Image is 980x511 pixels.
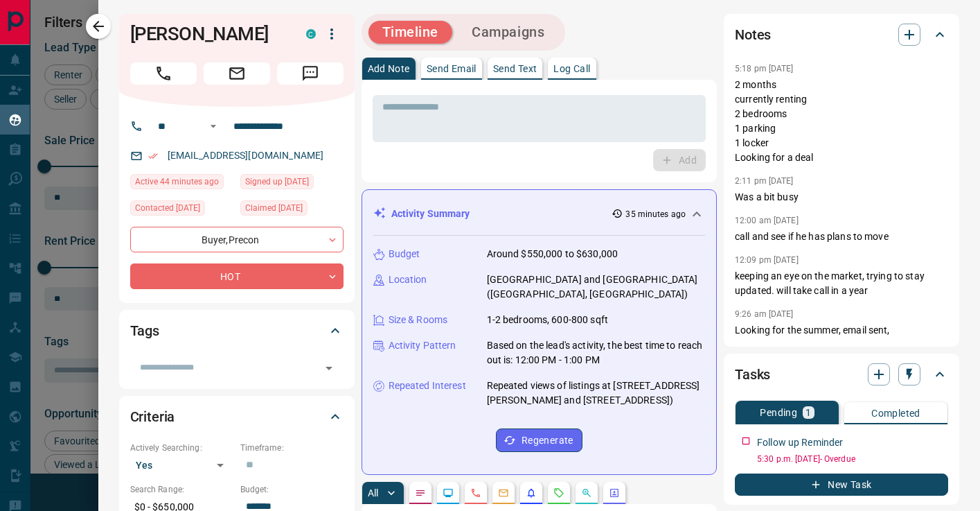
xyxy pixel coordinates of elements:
[368,64,410,73] p: Add Note
[130,400,344,433] div: Criteria
[245,175,309,189] span: Signed up [DATE]
[135,175,219,189] span: Active 44 minutes ago
[130,314,344,347] div: Tags
[277,62,344,85] span: Message
[148,151,158,161] svg: Email Verified
[373,201,706,227] div: Activity Summary35 minutes ago
[735,255,799,265] p: 12:09 pm [DATE]
[130,174,233,193] div: Sat Sep 13 2025
[130,200,233,220] div: Thu May 15 2025
[487,313,608,327] p: 1-2 bedrooms, 600-800 sqft
[389,338,456,353] p: Activity Pattern
[240,174,344,193] div: Sun Feb 03 2019
[735,323,948,338] p: Looking for the summer, email sent,
[609,487,620,499] svg: Agent Actions
[135,201,200,215] span: Contacted [DATE]
[130,483,233,496] p: Search Range:
[487,247,618,261] p: Around $550,000 to $630,000
[391,207,470,221] p: Activity Summary
[805,408,811,417] p: 1
[130,442,233,454] p: Actively Searching:
[306,29,316,39] div: condos.ca
[470,487,481,499] svg: Calls
[735,309,794,319] p: 9:26 am [DATE]
[735,24,771,46] h2: Notes
[735,216,799,225] p: 12:00 am [DATE]
[735,358,948,391] div: Tasks
[319,358,339,378] button: Open
[130,23,285,45] h1: [PERSON_NAME]
[240,200,344,220] div: Tue Oct 15 2024
[415,487,426,499] svg: Notes
[735,363,770,386] h2: Tasks
[130,406,175,428] h2: Criteria
[735,269,948,298] p: keeping an eye on the market, trying to stay updated. will take call in a year
[526,487,537,499] svg: Listing Alerts
[427,64,476,73] p: Send Email
[245,201,303,215] span: Claimed [DATE]
[553,487,564,499] svg: Requests
[240,483,344,496] p: Budget:
[493,64,537,73] p: Send Text
[871,408,920,418] p: Completed
[496,428,582,452] button: Regenerate
[760,408,797,417] p: Pending
[368,21,453,44] button: Timeline
[487,379,706,408] p: Repeated views of listings at [STREET_ADDRESS][PERSON_NAME] and [STREET_ADDRESS])
[735,64,794,73] p: 5:18 pm [DATE]
[581,487,592,499] svg: Opportunities
[757,435,843,450] p: Follow up Reminder
[389,379,466,393] p: Repeated Interest
[205,118,222,135] button: Open
[130,320,159,342] h2: Tags
[735,229,948,244] p: call and see if he has plans to move
[757,453,948,465] p: 5:30 p.m. [DATE] - Overdue
[735,78,948,165] p: 2 months currently renting 2 bedrooms 1 parking 1 locker Looking for a deal
[130,454,233,476] div: Yes
[130,263,344,289] div: HOT
[130,227,344,252] div: Buyer , Precon
[553,64,590,73] p: Log Call
[389,272,427,287] p: Location
[240,442,344,454] p: Timeframe:
[168,150,324,161] a: [EMAIL_ADDRESS][DOMAIN_NAME]
[458,21,558,44] button: Campaigns
[487,338,706,367] p: Based on the lead's activity, the best time to reach out is: 12:00 PM - 1:00 PM
[735,190,948,205] p: Was a bit busy
[735,176,794,186] p: 2:11 pm [DATE]
[389,247,420,261] p: Budget
[735,18,948,51] div: Notes
[498,487,509,499] svg: Emails
[735,474,948,496] button: New Task
[389,313,448,327] p: Size & Rooms
[625,208,686,220] p: 35 minutes ago
[204,62,270,85] span: Email
[443,487,454,499] svg: Lead Browsing Activity
[130,62,197,85] span: Call
[487,272,706,302] p: [GEOGRAPHIC_DATA] and [GEOGRAPHIC_DATA] ([GEOGRAPHIC_DATA], [GEOGRAPHIC_DATA])
[368,488,379,498] p: All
